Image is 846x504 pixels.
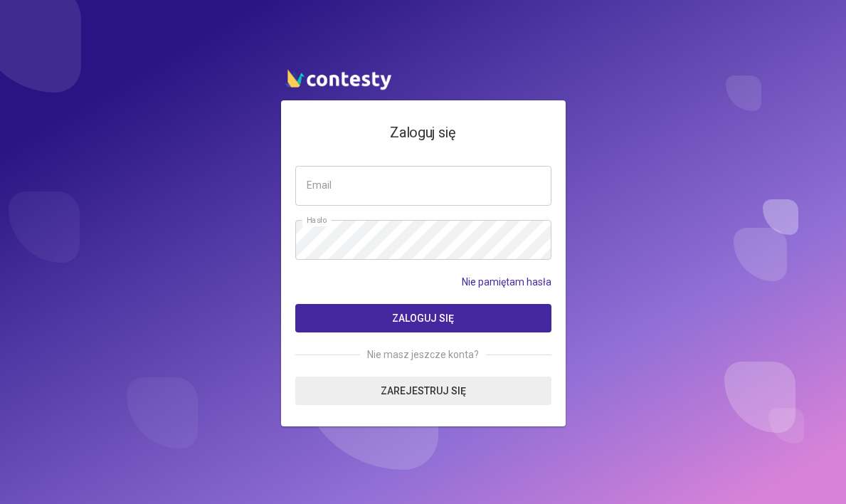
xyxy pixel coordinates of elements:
[281,63,395,93] img: contesty logo
[462,274,551,290] a: Nie pamiętam hasła
[295,304,551,332] button: Zaloguj się
[392,313,454,324] span: Zaloguj się
[295,377,551,405] a: Zarejestruj się
[360,347,486,362] span: Nie masz jeszcze konta?
[295,122,551,144] h4: Zaloguj się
